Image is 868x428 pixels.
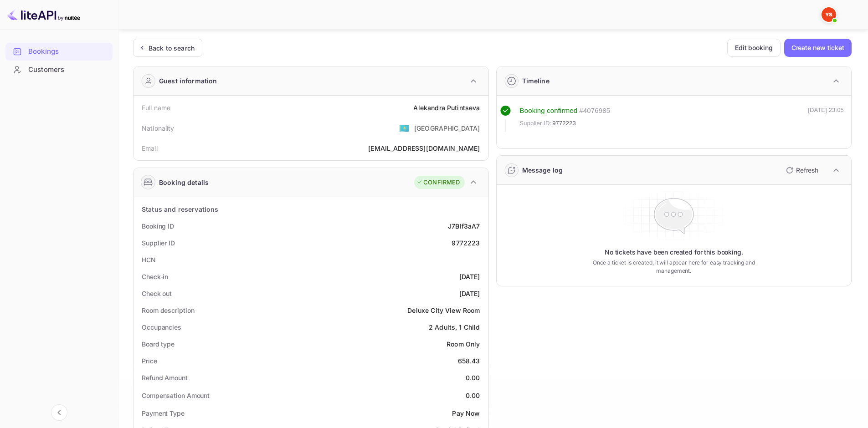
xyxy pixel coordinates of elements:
button: Edit booking [727,39,781,57]
div: Guest information [159,76,217,86]
button: Collapse navigation [51,404,67,421]
div: Supplier ID [142,238,175,248]
div: Booking confirmed [520,106,578,116]
div: [GEOGRAPHIC_DATA] [414,123,480,133]
div: Room description [142,306,194,315]
div: HCN [142,255,156,265]
div: # 4076985 [579,106,610,116]
div: Refund Amount [142,373,188,382]
a: Bookings [5,43,113,60]
div: 0.00 [466,391,480,400]
div: 9772223 [452,238,480,248]
div: Bookings [28,46,108,57]
span: United States [399,120,410,136]
div: Payment Type [142,408,185,418]
div: [DATE] [459,289,480,298]
img: Yandex Support [822,7,836,22]
div: Status and reservations [142,204,218,214]
div: Check-in [142,272,168,281]
a: Customers [5,61,113,78]
span: Supplier ID: [520,119,552,128]
button: Create new ticket [784,39,852,57]
div: [DATE] 23:05 [808,106,844,132]
img: LiteAPI logo [7,7,80,22]
div: Board type [142,339,175,349]
div: Price [142,356,157,366]
div: Pay Now [452,408,480,418]
div: 2 Adults, 1 Child [429,322,480,332]
div: J7BIf3aA7 [448,221,480,231]
p: Refresh [796,165,818,175]
div: Back to search [149,43,195,53]
div: Message log [522,165,563,175]
div: Timeline [522,76,550,86]
div: Customers [5,61,113,79]
div: Booking details [159,178,209,187]
div: Alekandra Putintseva [413,103,480,112]
div: 0.00 [466,373,480,382]
div: Compensation Amount [142,391,210,400]
div: Nationality [142,123,175,133]
div: Email [142,143,158,153]
div: Customers [28,65,108,75]
div: Deluxe City View Room [407,306,480,315]
div: Check out [142,289,172,298]
span: 9772223 [552,119,576,128]
div: 658.43 [458,356,480,366]
div: Booking ID [142,221,174,231]
div: [DATE] [459,272,480,281]
p: No tickets have been created for this booking. [605,248,743,257]
div: Bookings [5,43,113,61]
button: Refresh [781,163,822,178]
div: Full name [142,103,170,112]
div: Room Only [447,339,480,349]
div: CONFIRMED [416,178,460,187]
div: [EMAIL_ADDRESS][DOMAIN_NAME] [368,143,480,153]
div: Occupancies [142,322,181,332]
p: Once a ticket is created, it will appear here for easy tracking and management. [578,259,769,275]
